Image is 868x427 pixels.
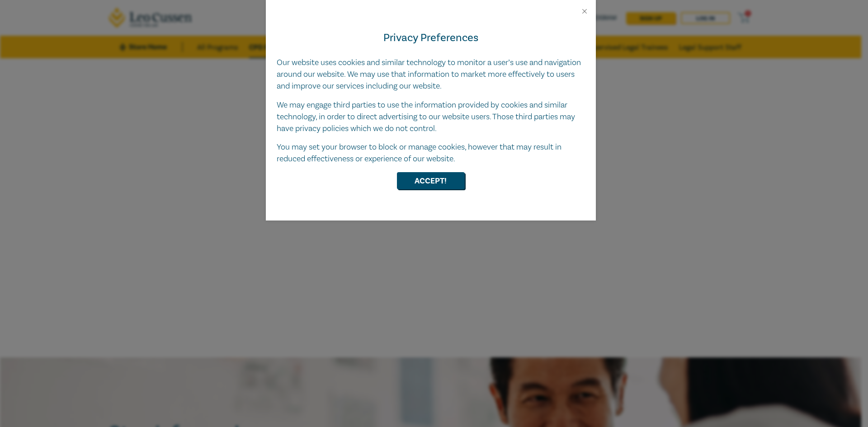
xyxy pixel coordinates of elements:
button: Close [580,7,589,15]
p: We may engage third parties to use the information provided by cookies and similar technology, in... [277,99,585,135]
p: You may set your browser to block or manage cookies, however that may result in reduced effective... [277,141,585,165]
h4: Privacy Preferences [277,30,585,46]
button: Accept! [397,172,465,189]
p: Our website uses cookies and similar technology to monitor a user’s use and navigation around our... [277,57,585,92]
